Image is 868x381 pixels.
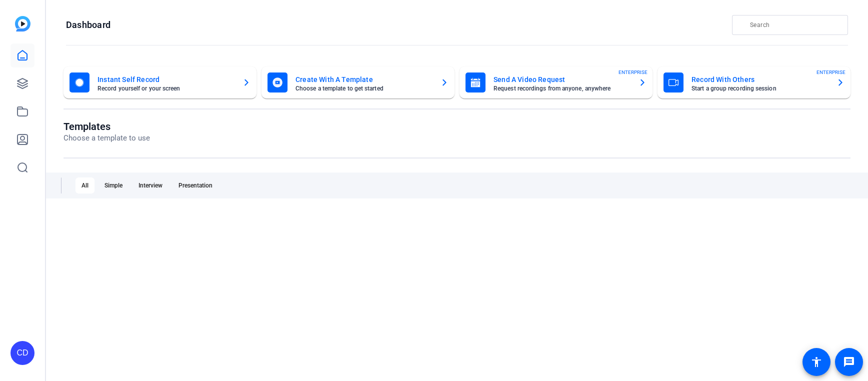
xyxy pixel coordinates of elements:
mat-card-title: Create With A Template [295,73,432,85]
h1: Dashboard [66,19,110,31]
mat-card-subtitle: Choose a template to get started [295,85,432,91]
img: blue-gradient.svg [15,16,30,31]
h1: Templates [63,120,150,132]
input: Search [750,19,840,31]
mat-card-subtitle: Start a group recording session [691,85,828,91]
button: Record With OthersStart a group recording sessionENTERPRISE [657,66,850,98]
div: CD [10,341,34,365]
mat-icon: message [843,356,855,368]
div: Presentation [172,177,218,193]
mat-card-title: Send A Video Request [493,73,630,85]
div: Interview [132,177,168,193]
mat-card-title: Record With Others [691,73,828,85]
span: ENTERPRISE [816,68,845,76]
button: Send A Video RequestRequest recordings from anyone, anywhereENTERPRISE [459,66,652,98]
mat-icon: accessibility [810,356,822,368]
mat-card-subtitle: Record yourself or your screen [97,85,234,91]
button: Create With A TemplateChoose a template to get started [261,66,454,98]
div: Simple [98,177,128,193]
mat-card-subtitle: Request recordings from anyone, anywhere [493,85,630,91]
div: All [75,177,94,193]
mat-card-title: Instant Self Record [97,73,234,85]
p: Choose a template to use [63,132,150,144]
span: ENTERPRISE [618,68,647,76]
button: Instant Self RecordRecord yourself or your screen [63,66,256,98]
